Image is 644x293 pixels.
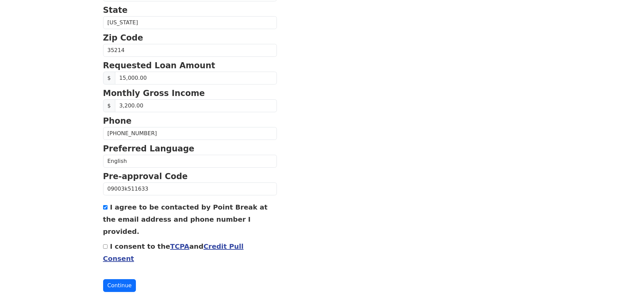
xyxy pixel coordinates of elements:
[103,144,194,153] strong: Preferred Language
[103,99,115,112] span: $
[170,242,189,250] a: TCPA
[103,203,268,236] label: I agree to be contacted by Point Break at the email address and phone number I provided.
[115,72,277,84] input: Requested Loan Amount
[103,87,277,99] p: Monthly Gross Income
[103,33,143,43] strong: Zip Code
[103,182,277,195] input: Pre-approval Code
[103,127,277,140] input: Phone
[115,99,277,112] input: Monthly Gross Income
[103,44,277,57] input: Zip Code
[103,116,132,126] strong: Phone
[103,172,188,181] strong: Pre-approval Code
[103,72,115,84] span: $
[103,279,136,292] button: Continue
[103,242,244,263] label: I consent to the and
[103,61,215,70] strong: Requested Loan Amount
[103,5,128,15] strong: State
